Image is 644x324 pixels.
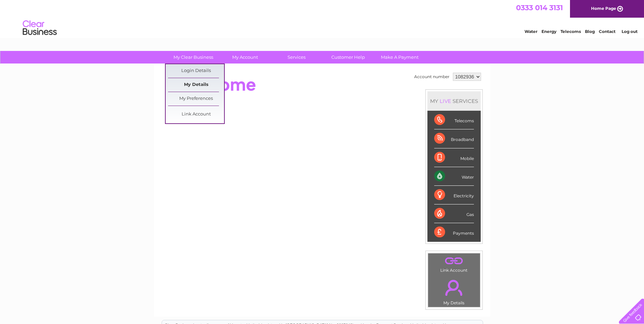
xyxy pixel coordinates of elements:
[372,51,428,64] a: Make A Payment
[165,51,221,64] a: My Clear Business
[168,78,224,92] a: My Details
[168,64,224,78] a: Login Details
[168,108,224,121] a: Link Account
[269,51,325,64] a: Services
[585,29,595,34] a: Blog
[168,92,224,106] a: My Preferences
[434,148,474,167] div: Mobile
[438,98,453,104] div: LIVE
[434,111,474,129] div: Telecoms
[541,29,556,34] a: Energy
[434,204,474,223] div: Gas
[430,255,478,267] a: .
[516,3,563,12] a: 0333 014 3131
[428,274,480,307] td: My Details
[434,167,474,186] div: Water
[217,51,273,64] a: My Account
[434,223,474,241] div: Payments
[434,129,474,148] div: Broadband
[162,4,483,33] div: Clear Business is a trading name of Verastar Limited (registered in [GEOGRAPHIC_DATA] No. 3667643...
[599,29,615,34] a: Contact
[434,186,474,204] div: Electricity
[622,29,638,34] a: Log out
[560,29,581,34] a: Telecoms
[22,18,57,38] img: logo.png
[428,253,480,274] td: Link Account
[412,71,451,83] td: Account number
[320,51,376,64] a: Customer Help
[430,276,478,300] a: .
[525,29,537,34] a: Water
[427,91,481,111] div: MY SERVICES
